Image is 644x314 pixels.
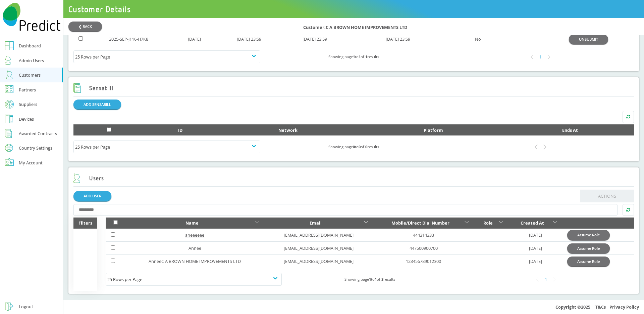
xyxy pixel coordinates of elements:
div: 25 Rows per Page [75,143,259,151]
a: No [475,36,481,42]
div: My Account [19,159,43,167]
a: [EMAIL_ADDRESS][DOMAIN_NAME] [284,245,354,251]
div: Ends At [511,126,629,134]
b: 0 [359,144,361,149]
div: Created At [514,219,551,227]
b: 0 [365,144,367,149]
div: ID [150,126,211,134]
div: Platform [365,126,501,134]
div: 1 [542,275,550,284]
div: Suppliers [19,100,37,108]
div: 25 Rows per Page [107,275,280,283]
button: ❮ BACK [68,22,102,31]
button: Assume Role [567,257,610,266]
b: 0 [353,144,355,149]
button: Assume Role [567,243,610,253]
a: [DATE] [188,36,201,42]
b: 1 [353,54,355,59]
div: Customer: C A BROWN HOME IMPROVEMENTS LTD [303,21,639,31]
a: [DATE] [529,245,542,251]
div: Admin Users [19,56,44,65]
div: 25 Rows per Page [75,53,259,61]
b: 3 [381,277,383,282]
a: [DATE] [529,258,542,264]
a: Annee [189,245,201,251]
h2: Users [73,173,104,183]
div: Customers [19,71,41,79]
div: Country Settings [19,146,52,150]
div: Network [221,126,355,134]
div: Email [269,219,362,227]
div: Mobile/Direct Dial Number [378,219,463,227]
div: Showing page to of results [282,275,458,283]
b: 1 [369,277,371,282]
a: [EMAIL_ADDRESS][DOMAIN_NAME] [284,232,354,238]
a: T&Cs [595,304,606,310]
div: Dashboard [19,42,41,50]
a: 2025-SEP-J116-H7K8 [109,36,148,42]
a: [EMAIL_ADDRESS][DOMAIN_NAME] [284,258,354,264]
div: Awarded Contracts [19,129,57,138]
div: 1 [536,53,545,62]
a: Privacy Policy [609,304,639,310]
a: [DATE] 23:59 [303,36,327,42]
a: 123456789012300 [406,258,441,264]
b: 1 [375,277,377,282]
img: Predict Mobile [3,3,61,31]
a: [DATE] [529,232,542,238]
h2: Sensabill [73,83,114,93]
a: ADD USER [73,191,111,201]
a: aneeeeee [185,232,204,238]
div: Partners [19,86,36,94]
b: 1 [365,54,367,59]
a: 447500900700 [410,245,438,251]
button: ADD SENSABILL [73,100,121,109]
a: 444314333 [413,232,434,238]
div: Devices [19,115,34,123]
a: AnneeC A BROWN HOME IMPROVEMENTS LTD [149,258,241,264]
b: 1 [359,54,361,59]
a: [DATE] 23:59 [237,36,261,42]
div: Showing page to of results [260,53,447,61]
div: Role [479,219,497,227]
div: Filters [73,218,97,229]
div: Logout [19,303,33,311]
button: UNSUBMIT [569,34,608,44]
div: Showing page to of results [260,143,447,151]
button: Assume Role [567,230,610,240]
a: [DATE] 23:59 [386,36,410,42]
div: Name [130,219,254,227]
